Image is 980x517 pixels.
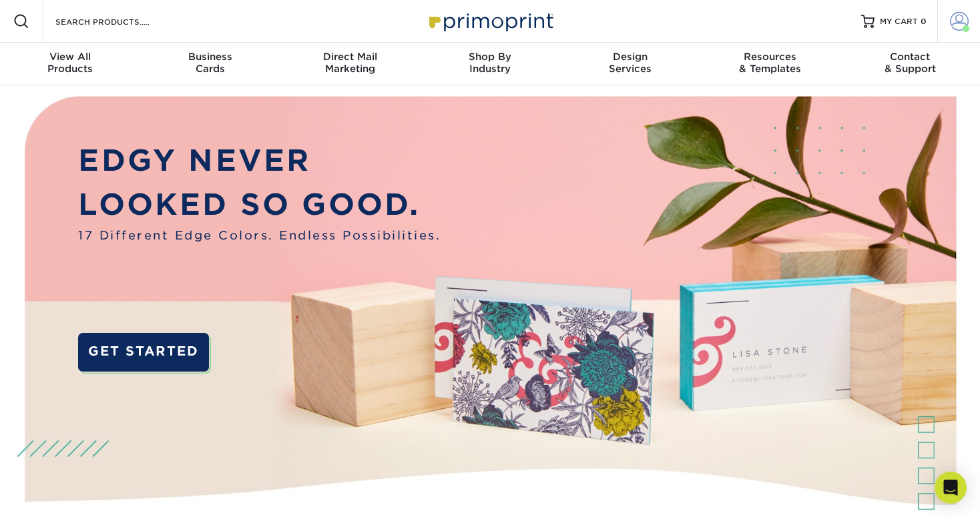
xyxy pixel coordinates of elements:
span: Contact [840,51,980,63]
a: Resources& Templates [700,43,840,85]
div: Industry [420,51,560,75]
a: GET STARTED [78,333,208,372]
p: EDGY NEVER [78,139,441,183]
div: & Templates [700,51,840,75]
a: Contact& Support [840,43,980,85]
span: Direct Mail [280,51,420,63]
span: Resources [700,51,840,63]
span: 17 Different Edge Colors. Endless Possibilities. [78,227,441,244]
div: & Support [840,51,980,75]
a: DesignServices [560,43,700,85]
input: SEARCH PRODUCTS..... [54,13,184,29]
p: LOOKED SO GOOD. [78,183,441,227]
span: MY CART [880,16,918,27]
a: Direct MailMarketing [280,43,420,85]
span: Business [140,51,280,63]
img: Primoprint [423,7,557,35]
span: Design [560,51,700,63]
iframe: Google Customer Reviews [3,476,113,512]
a: Shop ByIndustry [420,43,560,85]
div: Marketing [280,51,420,75]
span: 0 [921,17,927,26]
div: Open Intercom Messenger [935,472,967,504]
div: Services [560,51,700,75]
span: Shop By [420,51,560,63]
a: BusinessCards [140,43,280,85]
div: Cards [140,51,280,75]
